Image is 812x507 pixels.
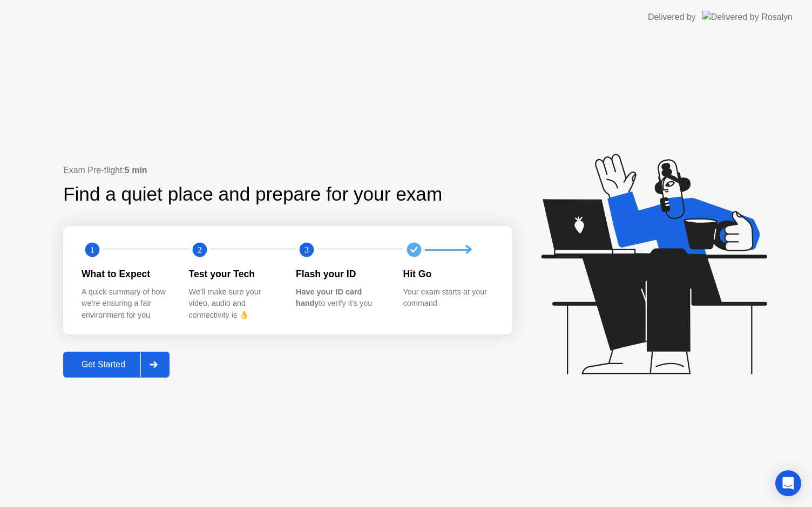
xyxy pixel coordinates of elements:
[296,287,362,308] b: Have your ID card handy
[90,245,94,255] text: 1
[296,267,386,281] div: Flash your ID
[63,180,444,209] div: Find a quiet place and prepare for your exam
[296,286,386,310] div: to verify it’s you
[304,245,309,255] text: 3
[82,286,172,321] div: A quick summary of how we’re ensuring a fair environment for you
[775,470,801,496] div: Open Intercom Messenger
[125,166,147,175] b: 5 min
[702,11,793,23] img: Delivered by Rosalyn
[63,164,512,177] div: Exam Pre-flight:
[403,286,493,310] div: Your exam starts at your command
[189,286,279,321] div: We’ll make sure your video, audio and connectivity is 👌
[403,267,493,281] div: Hit Go
[648,11,696,24] div: Delivered by
[189,267,279,281] div: Test your Tech
[82,267,172,281] div: What to Expect
[197,245,201,255] text: 2
[66,360,140,369] div: Get Started
[63,352,170,378] button: Get Started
